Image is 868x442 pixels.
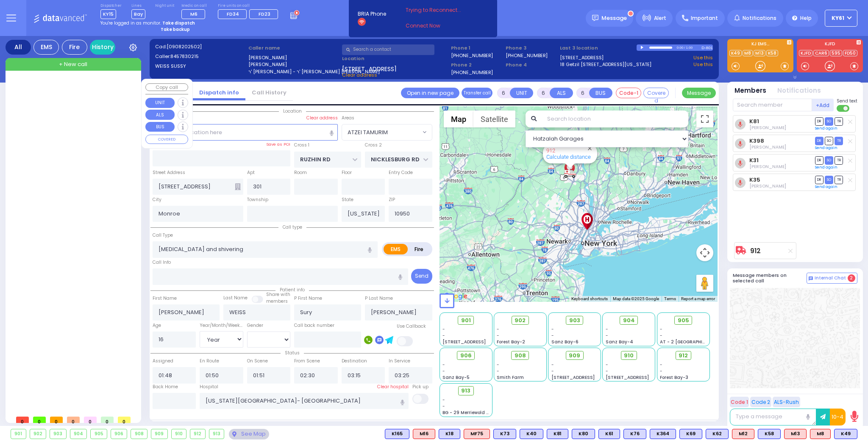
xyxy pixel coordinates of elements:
[153,169,185,176] label: Street Address
[153,384,178,390] label: Back Home
[294,295,322,302] label: P First Name
[461,316,471,325] span: 901
[679,351,688,360] span: 912
[777,86,821,96] button: Notifications
[623,316,635,325] span: 904
[294,322,334,329] label: Call back number
[155,43,246,50] label: Cad:
[151,429,167,439] div: 909
[606,374,649,381] span: [STREET_ADDRESS]
[227,11,239,17] span: FD34
[229,429,269,439] div: See map
[515,351,526,360] span: 908
[279,108,306,114] span: Location
[616,88,641,98] button: Code-1
[33,417,46,423] span: 0
[733,273,807,284] h5: Message members on selected call
[706,429,729,439] div: K62
[442,291,470,302] img: Google
[809,276,813,281] img: comment-alt.png
[389,196,395,203] label: ZIP
[493,429,516,439] div: BLS
[743,14,776,22] span: Notifications
[281,350,304,356] span: Status
[825,117,833,125] span: SO
[732,429,754,439] div: M12
[181,3,208,8] label: Medic on call
[749,144,786,150] span: Joshua Adler
[749,118,759,124] a: K81
[660,332,662,339] span: -
[200,384,218,390] label: Hospital
[266,141,290,147] label: Save as POI
[706,429,729,439] div: BLS
[727,42,793,48] label: KJ EMS...
[837,104,850,113] label: Turn off text
[101,417,114,423] span: 0
[815,165,837,170] a: Send again
[749,138,764,144] a: K398
[807,273,857,284] button: Internal Chat 2
[90,40,115,55] a: History
[209,429,224,439] div: 913
[749,124,786,131] span: Berish Mertz
[660,368,662,374] span: -
[247,196,268,203] label: Township
[606,339,633,345] span: Sanz Bay-4
[247,358,268,365] label: On Scene
[342,358,367,365] label: Destination
[11,429,26,439] div: 901
[111,429,127,439] div: 906
[497,339,525,345] span: Forest Bay-2
[660,326,662,332] span: -
[606,326,608,332] span: -
[784,429,807,439] div: M13
[172,429,186,439] div: 910
[660,339,723,345] span: AT - 2 [GEOGRAPHIC_DATA]
[377,384,409,390] label: Clear hospital
[815,176,823,184] span: DR
[389,169,413,176] label: Entry Code
[223,295,248,301] label: Last Name
[497,374,524,381] span: Smith Farm
[190,11,198,17] span: M6
[678,316,689,325] span: 905
[623,429,646,439] div: BLS
[825,10,857,27] button: KY61
[550,88,573,98] button: ALS
[551,332,554,339] span: -
[784,429,807,439] div: ALS
[413,429,435,439] div: M16
[754,50,765,56] a: M13
[693,54,713,61] a: Use this
[506,52,548,58] label: [PHONE_NUMBER]
[442,362,445,368] span: -
[606,368,608,374] span: -
[193,88,245,97] a: Dispatch info
[145,110,175,120] button: ALS
[799,50,812,56] a: KJFD
[33,13,90,23] img: Logo
[200,358,219,365] label: En Route
[643,88,669,98] button: Covered
[70,429,87,439] div: 904
[825,176,833,184] span: SO
[560,61,651,68] a: 18 Getzil [STREET_ADDRESS][US_STATE]
[247,322,263,329] label: Gender
[679,429,702,439] div: K69
[815,137,823,145] span: DR
[33,40,59,55] div: EMS
[145,83,188,91] button: Copy call
[691,14,718,22] span: Important
[830,50,842,56] a: 595
[800,14,812,22] span: Help
[730,397,749,407] button: Code 1
[407,244,431,254] label: Fire
[131,3,145,8] label: Lines
[442,397,445,403] span: -
[569,351,580,360] span: 909
[342,124,432,140] span: ATZEI TAMURIM
[729,50,742,56] a: K49
[170,53,199,60] span: 8457830215
[460,351,472,360] span: 906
